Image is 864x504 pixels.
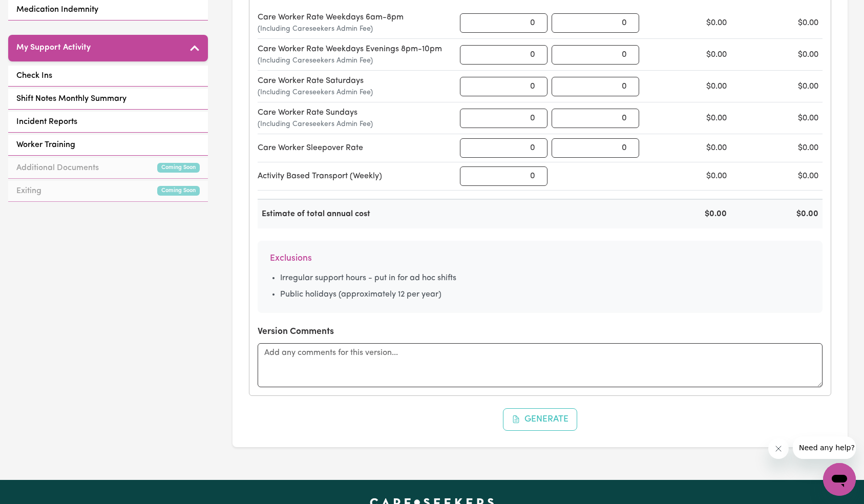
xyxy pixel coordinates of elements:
[643,49,731,61] div: $0.00
[8,35,208,61] button: My Support Activity
[8,89,208,110] a: Shift Notes Monthly Summary
[258,11,456,34] div: Care Worker Rate Weekdays 6am-8pm
[16,4,98,16] span: Medication Indemnity
[503,408,578,431] button: Generate
[157,163,200,173] small: Coming Soon
[258,55,448,66] span: (Including Careseekers Admin Fee)
[258,43,456,66] div: Care Worker Rate Weekdays Evenings 8pm-10pm
[16,70,52,82] span: Check Ins
[793,436,856,459] iframe: Message from company
[735,112,823,124] div: $0.00
[258,170,456,182] div: Activity Based Transport (Weekly)
[8,181,208,202] a: ExitingComing Soon
[643,208,731,220] div: $0.00
[258,208,456,220] div: Estimate of total annual cost
[258,107,456,130] div: Care Worker Rate Sundays
[258,142,456,154] div: Care Worker Sleepover Rate
[16,185,41,197] span: Exiting
[8,66,208,87] a: Check Ins
[735,170,823,182] div: $0.00
[735,80,823,93] div: $0.00
[270,253,810,264] h6: Exclusions
[735,17,823,29] div: $0.00
[735,208,823,220] div: $0.00
[643,112,731,124] div: $0.00
[8,135,208,156] a: Worker Training
[8,158,208,179] a: Additional DocumentsComing Soon
[643,80,731,93] div: $0.00
[735,142,823,154] div: $0.00
[280,272,810,284] li: Irregular support hours - put in for ad hoc shifts
[643,142,731,154] div: $0.00
[16,162,99,174] span: Additional Documents
[157,186,200,196] small: Coming Soon
[258,24,448,34] span: (Including Careseekers Admin Fee)
[258,325,334,339] label: Version Comments
[16,116,77,128] span: Incident Reports
[16,43,91,53] h5: My Support Activity
[258,119,448,130] span: (Including Careseekers Admin Fee)
[735,49,823,61] div: $0.00
[823,463,856,496] iframe: Button to launch messaging window
[643,170,731,182] div: $0.00
[643,17,731,29] div: $0.00
[258,75,456,98] div: Care Worker Rate Saturdays
[258,87,448,98] span: (Including Careseekers Admin Fee)
[16,139,75,151] span: Worker Training
[16,93,127,105] span: Shift Notes Monthly Summary
[8,112,208,133] a: Incident Reports
[280,288,810,301] li: Public holidays (approximately 12 per year)
[768,438,789,459] iframe: Close message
